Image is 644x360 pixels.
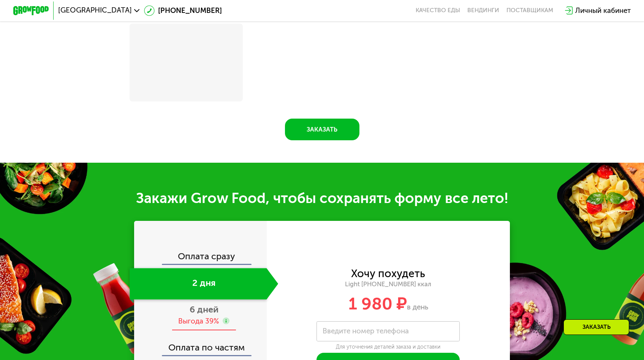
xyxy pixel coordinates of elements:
[58,7,132,14] span: [GEOGRAPHIC_DATA]
[135,252,266,264] div: Оплата сразу
[575,5,631,16] div: Личный кабинет
[351,268,425,278] div: Хочу похудеть
[407,303,428,311] span: в день
[135,335,266,355] div: Оплата по частям
[178,316,219,326] div: Выгода 39%
[416,7,460,14] a: Качество еды
[285,119,359,140] button: Заказать
[316,344,460,350] div: Для уточнения деталей заказа и доставки
[267,280,510,288] div: Light [PHONE_NUMBER] ккал
[563,319,629,335] div: Заказать
[467,7,499,14] a: Вендинги
[323,329,409,334] label: Введите номер телефона
[144,5,222,16] a: [PHONE_NUMBER]
[190,304,218,315] span: 6 дней
[506,7,553,14] div: поставщикам
[348,293,407,314] span: 1 980 ₽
